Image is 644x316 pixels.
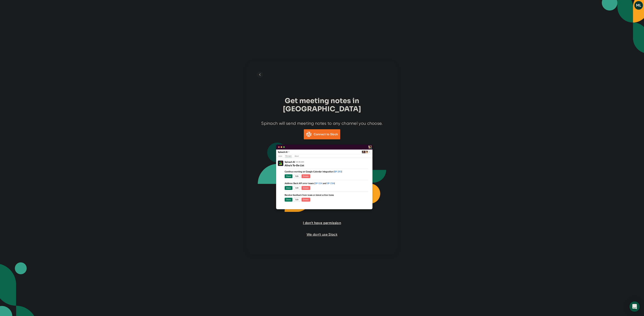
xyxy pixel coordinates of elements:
button: back to previous step [257,71,263,78]
span: We don't use Slack [307,232,337,236]
b: Connect to Slack [314,132,338,136]
div: Spinach will send meeting notes to any channel you choose. [261,121,383,126]
div: Open Intercom Messenger [629,301,640,312]
img: Slack Spinach Integration with action items [258,143,386,214]
button: I don't have permission [303,220,341,226]
button: ML [634,1,643,10]
span: I don't have permission [303,221,341,225]
button: We don't use Slack [307,232,337,237]
h3: Get meeting notes in [GEOGRAPHIC_DATA] [258,97,386,113]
